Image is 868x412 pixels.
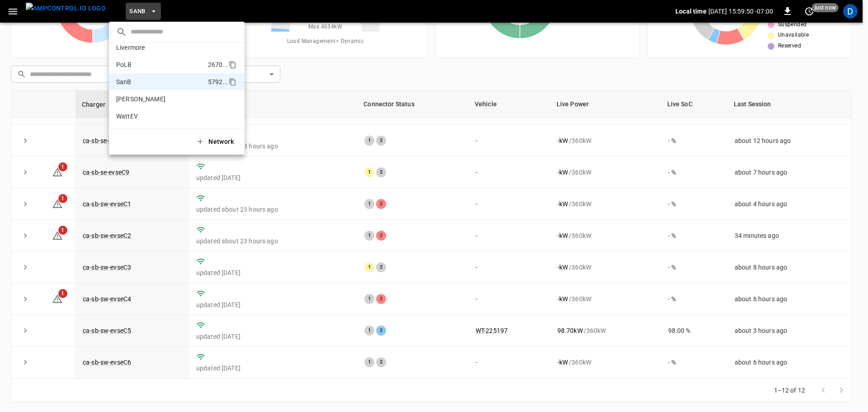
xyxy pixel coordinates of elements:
button: Network [190,133,241,151]
p: WattEV [116,112,138,121]
p: PoLB [116,60,132,69]
p: SanB [116,77,132,86]
p: [PERSON_NAME] [116,95,165,104]
div: copy [228,76,238,87]
div: copy [228,59,238,70]
p: Livermore [116,43,145,52]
